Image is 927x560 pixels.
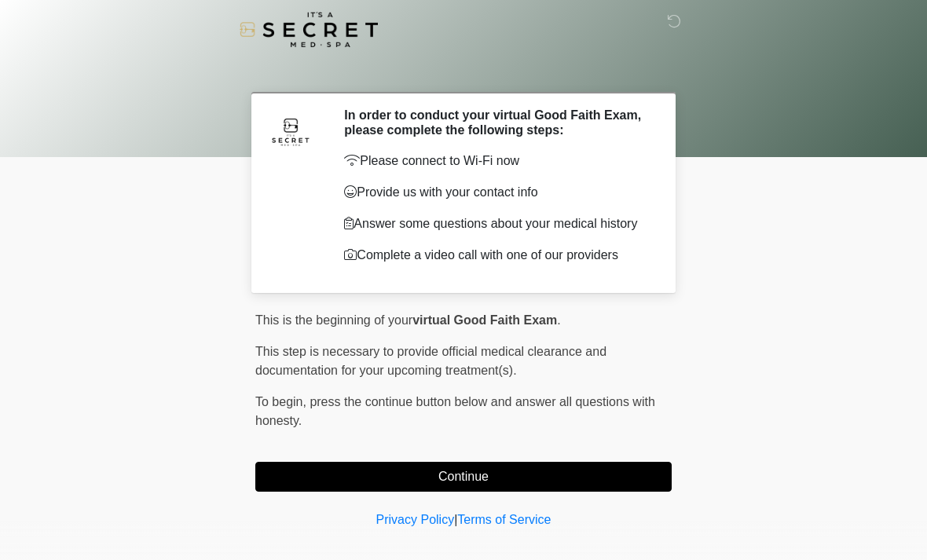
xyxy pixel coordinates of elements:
span: press the continue button below and answer all questions with honesty. [255,395,655,427]
img: Agent Avatar [267,108,314,155]
h2: In order to conduct your virtual Good Faith Exam, please complete the following steps: [344,108,648,137]
button: Continue [255,462,672,492]
a: Terms of Service [457,513,551,526]
p: Complete a video call with one of our providers [344,246,648,265]
h1: ‎ ‎ [244,57,683,86]
p: Answer some questions about your medical history [344,214,648,233]
span: This step is necessary to provide official medical clearance and documentation for your upcoming ... [255,345,606,377]
a: | [454,513,457,526]
span: To begin, [255,395,310,408]
span: This is the beginning of your [255,313,412,327]
p: Provide us with your contact info [344,183,648,202]
img: It's A Secret Med Spa Logo [240,12,378,47]
span: . [557,313,560,327]
a: Privacy Policy [376,513,455,526]
p: Please connect to Wi-Fi now [344,152,648,170]
strong: virtual Good Faith Exam [412,313,557,327]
